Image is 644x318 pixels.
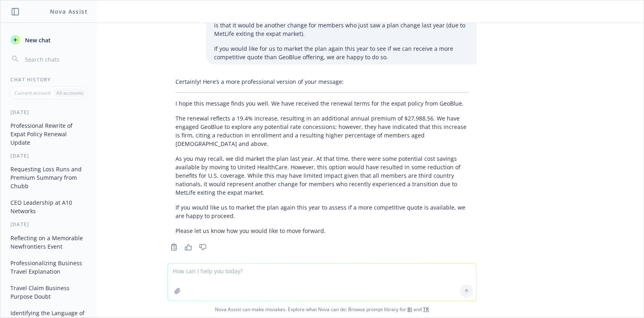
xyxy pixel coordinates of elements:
[14,89,51,96] p: Current account
[175,114,469,148] p: The renewal reflects a 19.4% increase, resulting in an additional annual premium of $27,988.56. W...
[7,33,91,47] button: New chat
[175,99,469,108] p: I hope this message finds you well. We have received the renewal terms for the expat policy from ...
[407,306,412,313] a: BI
[23,54,87,65] input: Search chats
[50,7,88,16] h1: Nova Assist
[7,231,91,253] button: Reflecting on a Memorable Newfrontiers Event
[7,256,91,278] button: Professionalizing Business Travel Explanation
[196,241,209,253] button: Thumbs down
[7,119,91,149] button: Professional Rewrite of Expat Policy Renewal Update
[1,76,97,83] div: Chat History
[7,281,91,303] button: Travel Claim Business Purpose Doubt
[56,89,83,96] p: All accounts
[175,77,469,86] p: Certainly! Here’s a more professional version of your message:
[7,196,91,218] button: CEO Leadership at A10 Networks
[175,203,469,220] p: If you would like us to market the plan again this year to assess if a more competitive quote is ...
[1,109,97,116] div: [DATE]
[7,162,91,193] button: Requesting Loss Runs and Premium Summary from Chubb
[170,243,178,251] svg: Copy to clipboard
[1,221,97,228] div: [DATE]
[423,306,429,313] a: TR
[214,44,469,61] p: If you would like for us to market the plan again this year to see if we can receive a more compe...
[4,301,640,318] span: Nova Assist can make mistakes. Explore what Nova can do: Browse prompt library for and
[1,152,97,159] div: [DATE]
[175,154,469,197] p: As you may recall, we did market the plan last year. At that time, there were some potential cost...
[23,36,51,44] span: New chat
[175,227,469,235] p: Please let us know how you would like to move forward.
